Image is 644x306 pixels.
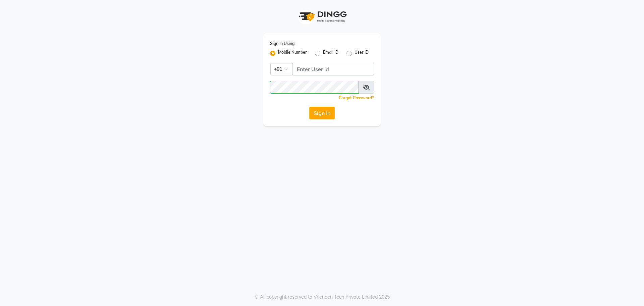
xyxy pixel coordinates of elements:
a: Forgot Password? [339,95,374,100]
button: Sign In [309,107,335,119]
label: Sign In Using: [270,41,296,47]
input: Username [270,81,359,94]
label: User ID [355,49,369,57]
label: Email ID [323,49,338,57]
label: Mobile Number [278,49,307,57]
img: logo1.svg [295,7,349,27]
input: Username [292,63,374,75]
